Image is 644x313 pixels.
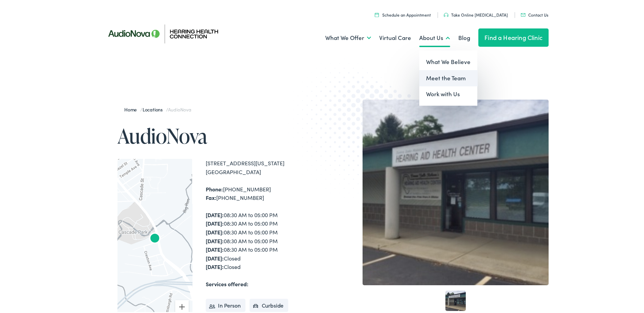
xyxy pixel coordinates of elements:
[419,69,477,85] a: Meet the Team
[521,12,526,15] img: utility icon
[206,209,325,270] div: 08:30 AM to 05:00 PM 08:30 AM to 05:00 PM 08:30 AM to 05:00 PM 08:30 AM to 05:00 PM 08:30 AM to 0...
[206,158,325,175] div: [STREET_ADDRESS][US_STATE] [GEOGRAPHIC_DATA]
[375,11,379,16] img: utility icon
[206,192,216,200] strong: Fax:
[175,299,189,312] button: Zoom in
[144,227,166,249] div: AudioNova
[478,27,549,45] a: Find a Hearing Clinic
[444,11,508,16] a: Take Online [MEDICAL_DATA]
[124,105,191,111] span: / /
[375,11,431,16] a: Schedule an Appointment
[143,105,166,111] a: Locations
[458,24,470,49] a: Blog
[206,297,245,311] li: In Person
[206,218,224,226] strong: [DATE]:
[521,11,548,16] a: Contact Us
[379,24,411,49] a: Virtual Care
[206,253,224,260] strong: [DATE]:
[419,85,477,101] a: Work with Us
[419,53,477,69] a: What We Believe
[206,184,325,201] div: [PHONE_NUMBER] [PHONE_NUMBER]
[168,105,191,111] span: AudioNova
[206,262,224,269] strong: [DATE]:
[445,289,466,310] a: 1
[124,105,140,111] a: Home
[250,297,289,311] li: Curbside
[206,210,224,217] strong: [DATE]:
[117,123,325,146] h1: AudioNova
[419,24,450,49] a: About Us
[206,244,224,252] strong: [DATE]:
[206,279,249,286] strong: Services offered:
[444,12,448,16] img: utility icon
[206,184,223,191] strong: Phone:
[325,24,371,49] a: What We Offer
[206,236,224,243] strong: [DATE]:
[206,227,224,234] strong: [DATE]:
